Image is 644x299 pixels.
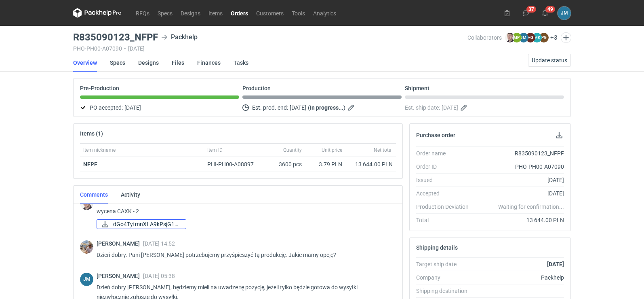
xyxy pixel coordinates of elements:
figcaption: JM [80,273,93,286]
span: Item nickname [83,147,116,153]
strong: [DATE] [547,261,564,267]
div: Order ID [416,163,475,171]
div: R835090123_NFPF [475,149,564,157]
button: Edit collaborators [561,32,571,43]
div: Production Deviation [416,203,475,211]
div: Order name [416,149,475,157]
a: Analytics [309,8,340,18]
span: [DATE] [290,103,306,112]
div: PHO-PH00-A07090 [475,163,564,171]
div: Packhelp [161,32,198,42]
span: dGo4TyfmnXLA9kPsjG1J... [113,220,179,229]
span: • [124,45,126,52]
a: RFQs [132,8,154,18]
figcaption: MK [532,33,542,42]
span: [PERSON_NAME] [97,240,143,247]
button: Update status [528,54,571,67]
div: Packhelp [475,274,564,282]
span: [DATE] [124,103,141,112]
span: Unit price [322,147,342,153]
div: Joanna Myślak [558,6,571,20]
img: Michał Palasek [80,240,93,254]
span: Collaborators [467,34,502,41]
a: Tasks [234,54,248,72]
div: Est. ship date: [405,103,564,112]
div: [DATE] [475,176,564,184]
a: Overview [73,54,97,72]
div: PHO-PH00-A07090 [DATE] [73,45,467,52]
a: Specs [154,8,177,18]
div: Company [416,274,475,282]
p: Production [242,85,271,91]
a: Items [204,8,227,18]
span: [PERSON_NAME] [97,273,143,279]
div: PO accepted: [80,103,239,112]
p: Dzień dobry. Pani [PERSON_NAME] potrzebujemy przyśpieszyć tą produkcję. Jakie mamy opcję? [97,250,389,260]
figcaption: JM [519,33,528,42]
a: Tools [288,8,309,18]
div: Accepted [416,189,475,197]
figcaption: HG [526,33,535,42]
button: JM [558,6,571,20]
div: [DATE] [475,189,564,197]
div: 13 644.00 PLN [349,160,393,168]
em: ) [343,104,345,111]
strong: NFPF [83,161,97,168]
div: Total [416,216,475,224]
span: Quantity [283,147,302,153]
p: wycena CAXK - 2 [97,206,389,216]
div: 3600 pcs [265,157,305,172]
span: [DATE] 05:38 [143,273,175,279]
button: Edit estimated production end date [347,103,357,112]
p: Pre-Production [80,85,119,91]
img: Maciej Sikora [505,33,515,42]
h2: Shipping details [416,244,458,251]
h3: R835090123_NFPF [73,32,158,42]
strong: In progress... [310,104,343,111]
em: ( [308,104,310,111]
p: Shipment [405,85,429,91]
div: Est. prod. end: [242,103,402,112]
div: Issued [416,176,475,184]
a: Designs [138,54,159,72]
em: Waiting for confirmation... [498,203,564,211]
h2: Purchase order [416,132,455,138]
div: Joanna Myślak [80,273,93,286]
a: Finances [197,54,221,72]
div: 13 644.00 PLN [475,216,564,224]
span: Item ID [207,147,223,153]
div: Shipping destination [416,287,475,295]
span: [DATE] [442,103,458,112]
button: Edit estimated shipping date [460,103,469,112]
button: Download PO [554,130,564,140]
button: 37 [520,6,532,19]
a: Activity [121,186,140,204]
a: Specs [110,54,125,72]
div: dGo4TyfmnXLA9kPsjG1J7gO9UYOYZR2aoDdlVDIG (1).docx [97,219,177,229]
div: Target ship date [416,260,475,268]
h2: Items (1) [80,130,103,137]
a: Orders [227,8,252,18]
a: Designs [177,8,204,18]
span: Net total [374,147,393,153]
figcaption: MP [512,33,522,42]
button: +3 [550,34,558,41]
a: dGo4TyfmnXLA9kPsjG1J... [97,219,186,229]
span: [DATE] 14:52 [143,240,175,247]
figcaption: PG [539,33,549,42]
div: PHI-PH00-A08897 [207,160,261,168]
a: Customers [252,8,288,18]
span: Update status [532,57,567,63]
button: 49 [539,6,551,19]
a: Comments [80,186,108,204]
svg: Packhelp Pro [73,8,122,18]
div: 3.79 PLN [308,160,342,168]
a: Files [172,54,184,72]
